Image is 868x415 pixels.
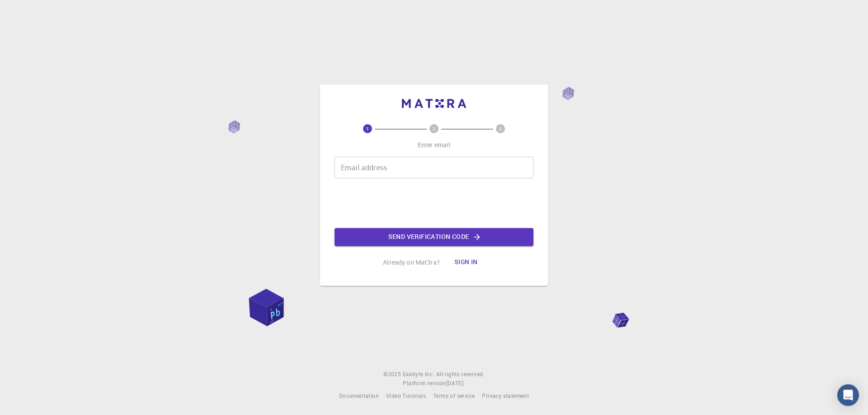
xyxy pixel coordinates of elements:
text: 2 [433,126,435,132]
iframe: reCAPTCHA [365,186,503,221]
span: © 2025 [383,370,402,379]
span: Privacy statement [482,392,529,399]
span: Exabyte Inc. [403,370,434,378]
span: All rights reserved. [436,370,485,379]
span: [DATE] . [446,379,465,387]
p: Enter email [418,140,451,149]
div: Open Intercom Messenger [837,384,859,406]
p: Already on Mat3ra? [383,258,440,267]
a: Documentation [339,392,379,401]
a: Privacy statement [482,392,529,401]
span: Documentation [339,392,379,399]
button: Send verification code [335,228,533,246]
a: [DATE]. [446,379,465,388]
a: Exabyte Inc. [403,370,434,379]
text: 1 [366,126,369,132]
span: Video Tutorials [386,392,426,399]
a: Terms of service [433,392,475,401]
text: 3 [499,126,502,132]
button: Sign in [447,253,485,271]
a: Video Tutorials [386,392,426,401]
span: Terms of service [433,392,475,399]
span: Platform version [403,379,446,388]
